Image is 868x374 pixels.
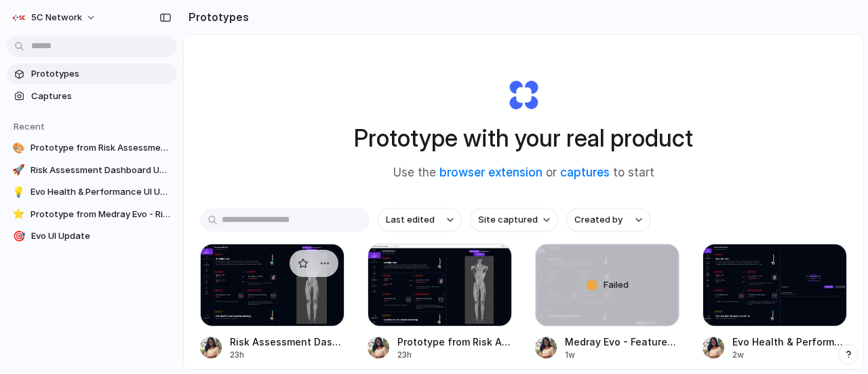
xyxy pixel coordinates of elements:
span: Use the or to start [393,164,654,182]
button: 5C Network [7,7,103,29]
h1: Prototype with your real product [354,120,693,156]
a: Medray Evo - Features UpdateFailedMedray Evo - Features Update1w [535,244,679,361]
span: Site captured [478,213,538,227]
span: Evo UI Update [31,229,171,243]
span: Evo Health & Performance UI Update [31,185,171,199]
span: Risk Assessment Dashboard Update [31,164,171,177]
span: Medray Evo - Features Update [565,335,679,349]
div: 💡 [12,185,25,199]
span: Prototype from Medray Evo - Risk Assessment [31,208,171,221]
div: 23h [397,349,512,361]
span: Failed [604,278,629,292]
a: 🎨Prototype from Risk Assessment Dashboard [7,138,176,158]
a: 💡Evo Health & Performance UI Update [7,182,176,202]
a: captures [560,166,610,179]
a: 🚀Risk Assessment Dashboard Update [7,160,176,181]
div: 🎨 [12,141,25,155]
span: Prototype from Risk Assessment Dashboard [397,335,512,349]
button: Created by [566,208,650,231]
span: Risk Assessment Dashboard Update [230,335,344,349]
a: Prototypes [7,64,176,84]
a: Prototype from Risk Assessment DashboardPrototype from Risk Assessment Dashboard23h [368,244,512,361]
span: Evo Health & Performance UI Update [732,335,847,349]
span: Last edited [386,213,435,227]
button: Last edited [378,208,462,231]
a: 🎯Evo UI Update [7,226,176,246]
a: Evo Health & Performance UI UpdateEvo Health & Performance UI Update2w [703,244,847,361]
span: Created by [574,213,623,227]
div: 2w [732,349,847,361]
a: Captures [7,86,176,107]
button: Site captured [470,208,558,231]
span: Recent [14,121,45,132]
div: 1w [565,349,679,361]
a: ⭐Prototype from Medray Evo - Risk Assessment [7,204,176,225]
div: 🚀 [12,164,25,177]
div: 23h [230,349,344,361]
div: 🎯 [12,229,26,243]
span: 5C Network [31,11,82,24]
div: ⭐ [12,208,25,221]
span: Captures [31,90,171,103]
h2: Prototypes [183,9,249,25]
span: Prototype from Risk Assessment Dashboard [31,141,171,155]
span: Prototypes [31,67,171,81]
a: Risk Assessment Dashboard UpdateRisk Assessment Dashboard Update23h [200,244,344,361]
a: browser extension [439,166,542,179]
